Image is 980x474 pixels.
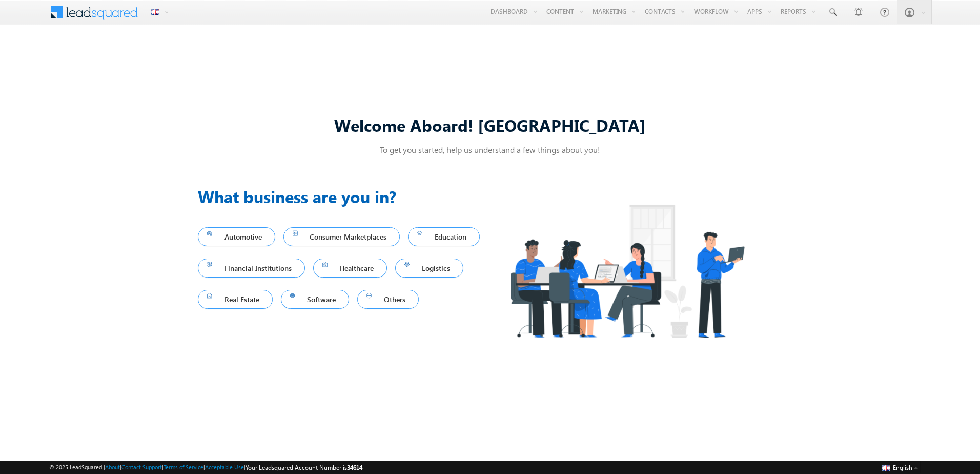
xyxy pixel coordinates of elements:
span: Education [417,230,471,244]
span: 34614 [347,464,362,471]
span: Others [366,292,410,306]
h3: What business are you in? [198,184,490,209]
a: Acceptable Use [205,464,244,470]
span: © 2025 LeadSquared | | | | | [49,463,362,472]
span: Automotive [207,230,266,244]
span: Healthcare [322,261,378,275]
a: About [105,464,120,470]
span: Financial Institutions [207,261,296,275]
button: English [880,461,921,473]
div: Welcome Aboard! [GEOGRAPHIC_DATA] [198,114,782,136]
p: To get you started, help us understand a few things about you! [198,144,782,155]
span: Logistics [404,261,454,275]
span: Consumer Marketplaces [293,230,391,244]
a: Terms of Service [164,464,203,470]
img: Industry.png [490,184,764,358]
span: English [893,464,912,471]
span: Real Estate [207,292,263,306]
a: Contact Support [121,464,162,470]
span: Software [290,292,340,306]
span: Your Leadsquared Account Number is [246,464,362,471]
